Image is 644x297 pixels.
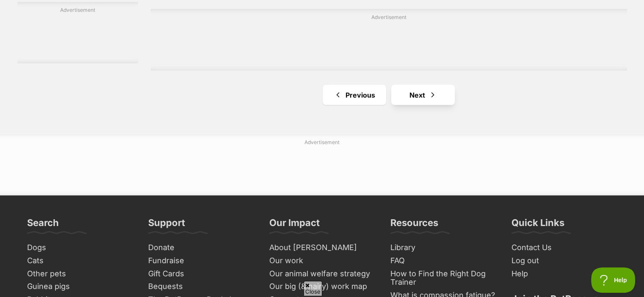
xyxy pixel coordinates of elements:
[24,241,136,254] a: Dogs
[27,216,59,233] h3: Search
[391,84,455,105] a: Next page
[145,267,257,280] a: Gift Cards
[24,280,136,293] a: Guinea pigs
[387,254,500,267] a: FAQ
[508,241,621,254] a: Contact Us
[145,241,257,254] a: Donate
[17,2,138,64] div: Advertisement
[511,216,564,233] h3: Quick Links
[145,280,257,293] a: Bequests
[323,84,386,105] a: Previous page
[387,241,500,254] a: Library
[24,254,136,267] a: Cats
[148,216,185,233] h3: Support
[387,267,500,289] a: How to Find the Right Dog Trainer
[508,267,621,280] a: Help
[591,267,636,293] iframe: Help Scout Beacon - Open
[266,254,379,267] a: Our work
[151,9,627,71] div: Advertisement
[266,267,379,280] a: Our animal welfare strategy
[266,280,379,293] a: Our big (& hairy) work map
[508,254,621,267] a: Log out
[390,216,438,233] h3: Resources
[151,84,627,105] nav: Pagination
[145,254,257,267] a: Fundraise
[304,281,322,296] span: Close
[269,216,320,233] h3: Our Impact
[266,241,379,254] a: About [PERSON_NAME]
[24,267,136,280] a: Other pets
